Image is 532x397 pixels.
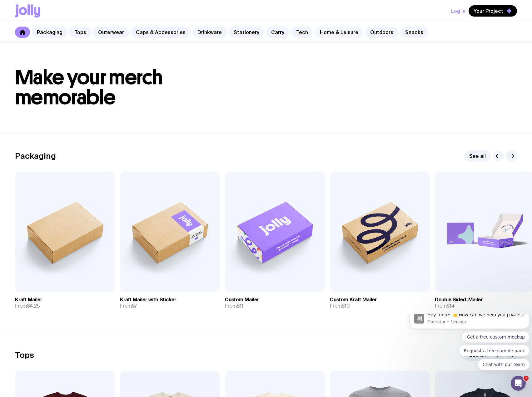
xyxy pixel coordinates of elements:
[464,150,491,162] a: See all
[120,303,137,309] span: From
[93,27,129,38] a: Outerwear
[407,314,532,394] iframe: Intercom notifications message
[524,376,529,381] span: 1
[365,27,398,38] a: Outdoors
[2,18,122,56] div: Quick reply options
[132,303,137,309] span: $7
[225,303,243,309] span: From
[15,292,115,314] a: Kraft MailerFrom$4.25
[291,27,313,38] a: Tech
[131,27,191,38] a: Caps & Accessories
[52,31,122,43] button: Quick reply: Request a free sample pack
[342,303,350,309] span: $10
[511,376,526,391] iframe: Intercom live chat
[69,27,91,38] a: Tops
[330,303,350,309] span: From
[266,27,289,38] a: Carry
[55,18,122,29] button: Quick reply: Get a free custom mockup
[15,297,42,303] h3: Kraft Mailer
[15,303,40,309] span: From
[120,292,220,314] a: Kraft Mailer with StickerFrom$7
[120,297,176,303] h3: Kraft Mailer with Sticker
[229,27,264,38] a: Stationery
[435,303,455,309] span: From
[330,292,430,314] a: Custom Kraft MailerFrom$10
[192,27,227,38] a: Drinkware
[32,27,67,38] a: Packaging
[225,297,259,303] h3: Custom Mailer
[315,27,363,38] a: Home & Leisure
[469,5,517,17] button: Your Project
[237,303,243,309] span: $11
[435,297,483,303] h3: Double Sided-Mailer
[225,292,325,314] a: Custom MailerFrom$11
[20,5,118,11] p: Message from Operator, sent 1m ago
[451,5,465,17] button: Log In
[71,45,122,56] button: Quick reply: Chat with our team
[15,65,163,110] span: Make your merch memorable
[474,8,503,14] span: Your Project
[400,27,428,38] a: Snacks
[15,151,56,161] h2: Packaging
[330,297,377,303] h3: Custom Kraft Mailer
[15,350,34,360] h2: Tops
[447,303,455,309] span: $14
[27,303,40,309] span: $4.25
